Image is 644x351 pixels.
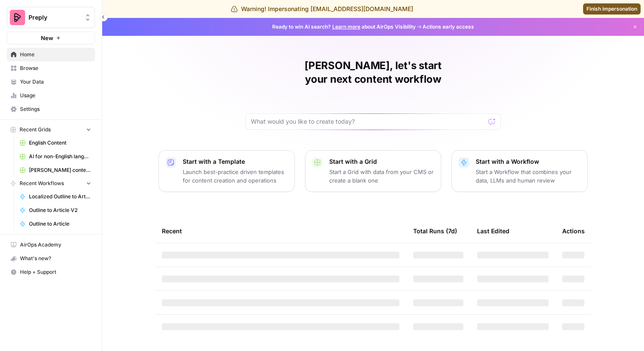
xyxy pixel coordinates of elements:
[20,64,91,72] span: Browse
[231,5,413,13] div: Warning! Impersonating [EMAIL_ADDRESS][DOMAIN_NAME]
[10,10,25,25] img: Preply Logo
[20,51,91,58] span: Home
[29,220,91,228] span: Outline to Article
[477,219,509,243] div: Last Edited
[586,5,637,13] span: Finish impersonation
[7,123,95,136] button: Recent Grids
[332,23,360,30] a: Learn more
[29,139,91,147] span: English Content
[7,238,95,252] a: AirOps Academy
[16,136,95,150] a: English Content
[329,157,434,166] p: Start with a Grid
[20,241,91,249] span: AirOps Academy
[7,265,95,279] button: Help + Support
[16,203,95,217] a: Outline to Article V2
[16,190,95,203] a: Localized Outline to Article
[29,13,80,22] span: Preply
[583,3,641,15] a: Finish impersonation
[162,219,400,243] div: Recent
[272,23,416,31] span: Ready to win AI search? about AirOps Visibility
[562,219,585,243] div: Actions
[7,102,95,116] a: Settings
[251,117,485,126] input: What would you like to create today?
[7,177,95,190] button: Recent Workflows
[20,180,64,187] span: Recent Workflows
[41,34,53,42] span: New
[245,59,501,86] h1: [PERSON_NAME], let's start your next content workflow
[7,61,95,75] a: Browse
[476,168,581,185] p: Start a Workflow that combines your data, LLMs and human review
[29,166,91,174] span: [PERSON_NAME] content interlinking test
[29,153,91,160] span: AI for non-English languages
[305,150,441,192] button: Start with a GridStart a Grid with data from your CMS or create a blank one
[7,7,95,28] button: Workspace: Preply
[329,168,434,185] p: Start a Grid with data from your CMS or create a blank one
[7,32,95,44] button: New
[7,252,95,265] div: What's new?
[158,150,295,192] button: Start with a TemplateLaunch best-practice driven templates for content creation and operations
[20,105,91,113] span: Settings
[183,157,287,166] p: Start with a Template
[20,268,91,276] span: Help + Support
[451,150,588,192] button: Start with a WorkflowStart a Workflow that combines your data, LLMs and human review
[7,252,95,265] button: What's new?
[7,89,95,102] a: Usage
[183,168,287,185] p: Launch best-practice driven templates for content creation and operations
[29,193,91,200] span: Localized Outline to Article
[413,219,457,243] div: Total Runs (7d)
[423,23,474,31] span: Actions early access
[16,150,95,163] a: AI for non-English languages
[16,163,95,177] a: [PERSON_NAME] content interlinking test
[20,92,91,99] span: Usage
[7,75,95,89] a: Your Data
[476,157,581,166] p: Start with a Workflow
[20,126,51,133] span: Recent Grids
[7,48,95,61] a: Home
[29,206,91,214] span: Outline to Article V2
[20,78,91,86] span: Your Data
[16,217,95,231] a: Outline to Article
